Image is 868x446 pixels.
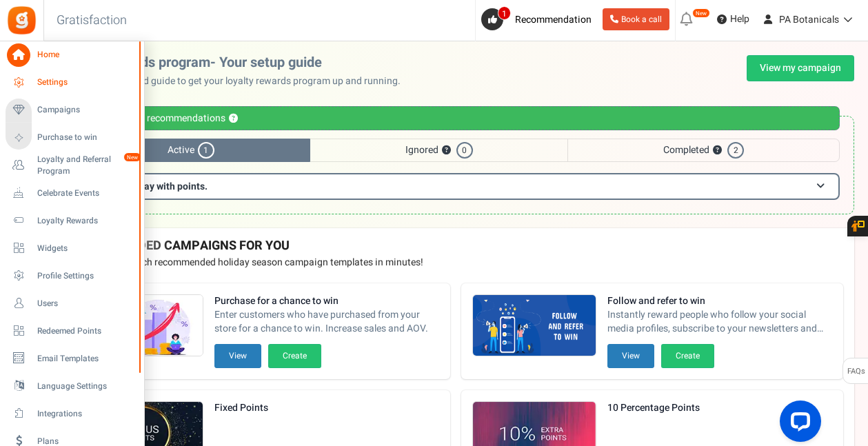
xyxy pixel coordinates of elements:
[198,142,214,159] span: 1
[6,374,138,398] a: Language Settings
[68,239,843,253] h4: RECOMMENDED CAMPAIGNS FOR YOU
[727,142,744,159] span: 2
[6,43,138,67] a: Home
[6,402,138,425] a: Integrations
[37,187,134,199] span: Celebrate Events
[214,344,261,368] button: View
[310,139,568,162] span: Ignored
[72,139,310,162] span: Active
[481,8,597,30] a: 1 Recommendation
[6,99,138,122] a: Campaigns
[847,358,865,385] span: FAQs
[37,270,134,282] span: Profile Settings
[57,74,412,88] p: Use this personalized guide to get your loyalty rewards program up and running.
[37,154,138,177] span: Loyalty and Referral Program
[68,256,843,270] p: Preview and launch recommended holiday season campaign templates in minutes!
[607,401,714,415] strong: 10 Percentage Points
[123,152,141,162] em: New
[692,8,710,18] em: New
[214,294,439,308] strong: Purchase for a chance to win
[37,381,134,392] span: Language Settings
[37,132,134,143] span: Purchase to win
[603,8,669,30] a: Book a call
[37,49,134,61] span: Home
[6,319,138,343] a: Redeemed Points
[567,139,840,162] span: Completed
[456,142,473,159] span: 0
[498,6,511,20] span: 1
[214,401,321,415] strong: Fixed Points
[6,126,138,150] a: Purchase to win
[37,243,134,254] span: Widgets
[607,308,832,336] span: Instantly reward people who follow your social media profiles, subscribe to your newsletters and ...
[37,77,134,88] span: Settings
[37,298,134,310] span: Users
[6,154,138,177] a: Loyalty and Referral Program New
[37,215,134,227] span: Loyalty Rewards
[473,295,596,357] img: Recommended Campaigns
[607,344,654,368] button: View
[6,181,138,205] a: Celebrate Events
[229,114,238,123] button: ?
[268,344,321,368] button: Create
[41,7,142,34] h3: Gratisfaction
[6,209,138,232] a: Loyalty Rewards
[661,344,714,368] button: Create
[6,71,138,94] a: Settings
[727,12,749,26] span: Help
[779,12,839,27] span: PA Botanicals
[515,12,592,27] span: Recommendation
[214,308,439,336] span: Enter customers who have purchased from your store for a chance to win. Increase sales and AOV.
[6,5,37,36] img: Gratisfaction
[105,179,208,194] span: Enable Pay with points.
[37,104,134,116] span: Campaigns
[747,55,854,81] a: View my campaign
[442,146,451,155] button: ?
[37,408,134,420] span: Integrations
[607,294,832,308] strong: Follow and refer to win
[6,264,138,287] a: Profile Settings
[711,8,755,30] a: Help
[72,106,840,130] div: Personalized recommendations
[6,347,138,370] a: Email Templates
[6,236,138,260] a: Widgets
[57,55,412,70] h2: Loyalty rewards program- Your setup guide
[6,292,138,315] a: Users
[713,146,722,155] button: ?
[37,325,134,337] span: Redeemed Points
[37,353,134,365] span: Email Templates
